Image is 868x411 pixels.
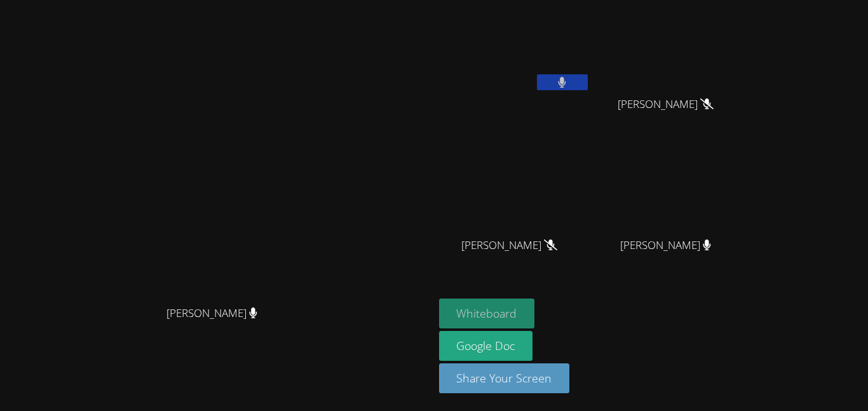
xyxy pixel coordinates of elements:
[439,299,535,328] button: Whiteboard
[439,331,533,361] a: Google Doc
[618,95,714,114] span: [PERSON_NAME]
[461,236,557,255] span: [PERSON_NAME]
[439,363,570,393] button: Share Your Screen
[166,304,257,323] span: [PERSON_NAME]
[620,236,711,255] span: [PERSON_NAME]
